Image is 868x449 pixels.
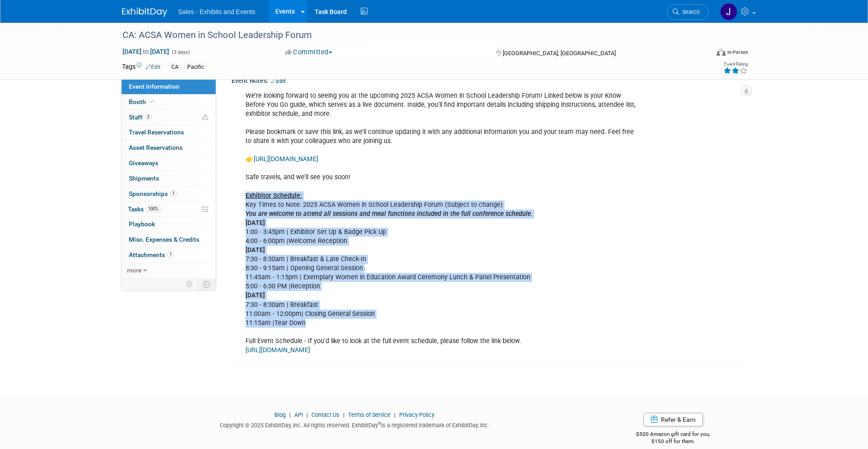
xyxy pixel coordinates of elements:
span: [DATE] [DATE] [122,48,170,56]
div: CA: ACSA Women in School Leadership Forum [119,27,695,43]
span: Misc. Expenses & Credits [129,236,199,243]
span: Asset Reservations [129,144,183,151]
span: 3 [145,114,151,120]
a: Tasks100% [122,202,216,217]
span: Tasks [128,205,160,213]
a: API [294,411,303,418]
a: Travel Reservations [122,125,216,140]
b: [DATE] [245,291,265,299]
div: We’re looking forward to seeing you at the upcoming 2025 ACSA Women in School Leadership Forum! L... [239,87,646,359]
span: Sponsorships [129,190,177,197]
b: Exhibitor Schedule: [245,192,302,200]
b: [DATE] [245,246,265,254]
a: Event Information [122,79,216,94]
span: (3 days) [171,49,190,55]
button: Committed [282,48,336,57]
td: Personalize Event Tab Strip [182,278,198,290]
td: Tags [122,62,160,72]
b: You are welcome to attend all sessions and meal functions included in the full conference schedule. [245,210,533,218]
td: Toggle Event Tabs [198,278,216,290]
span: Shipments [129,175,159,182]
div: Event Format [655,47,748,61]
div: Pacific [184,62,207,72]
div: $500 Amazon gift card for you, [600,425,746,445]
a: Attachments1 [122,248,216,263]
img: ExhibitDay [122,8,167,17]
img: Format-Inperson.png [717,48,726,56]
span: | [287,411,293,418]
span: Search [679,9,700,15]
a: Giveaways [122,156,216,171]
a: Staff3 [122,110,216,125]
span: | [304,411,310,418]
a: Contact Us [311,411,340,418]
a: Privacy Policy [399,411,434,418]
a: Booth [122,95,216,110]
span: | [392,411,398,418]
span: [GEOGRAPHIC_DATA], [GEOGRAPHIC_DATA] [503,50,616,57]
a: Terms of Service [348,411,391,418]
span: | [341,411,347,418]
a: Blog [274,411,286,418]
span: more [127,267,142,274]
div: In-Person [727,49,748,56]
sup: ® [378,421,381,426]
span: Attachments [129,251,174,258]
span: Potential Scheduling Conflict -- at least one attendee is tagged in another overlapping event. [202,114,208,122]
span: 1 [167,251,174,258]
a: [URL][DOMAIN_NAME] [254,155,318,163]
a: Edit [271,78,286,84]
span: Travel Reservations [129,129,184,136]
a: more [122,263,216,278]
span: 100% [146,205,160,212]
span: to [142,48,150,55]
i: Booth reservation complete [150,99,155,104]
a: Search [667,4,708,20]
span: Booth [129,98,156,105]
div: Copyright © 2025 ExhibitDay, Inc. All rights reserved. ExhibitDay is a registered trademark of Ex... [122,419,587,430]
a: Sponsorships1 [122,186,216,201]
span: Sales - Exhibits and Events [178,8,255,15]
div: CA [169,62,181,72]
span: 1 [170,190,177,197]
img: Jerika Salvador [720,3,737,20]
span: Staff [129,114,151,121]
a: Shipments [122,171,216,186]
a: Asset Reservations [122,140,216,155]
a: Misc. Expenses & Credits [122,232,216,247]
a: Refer & Earn [643,413,703,426]
span: Event Information [129,83,179,90]
b: [DATE] [245,219,265,227]
span: Giveaways [129,159,158,167]
div: Event Rating [723,62,748,67]
span: Playbook [129,220,155,228]
div: $150 off for them. [600,438,746,445]
a: Playbook [122,217,216,232]
a: Edit [146,64,160,70]
a: [URL][DOMAIN_NAME] [245,346,310,354]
